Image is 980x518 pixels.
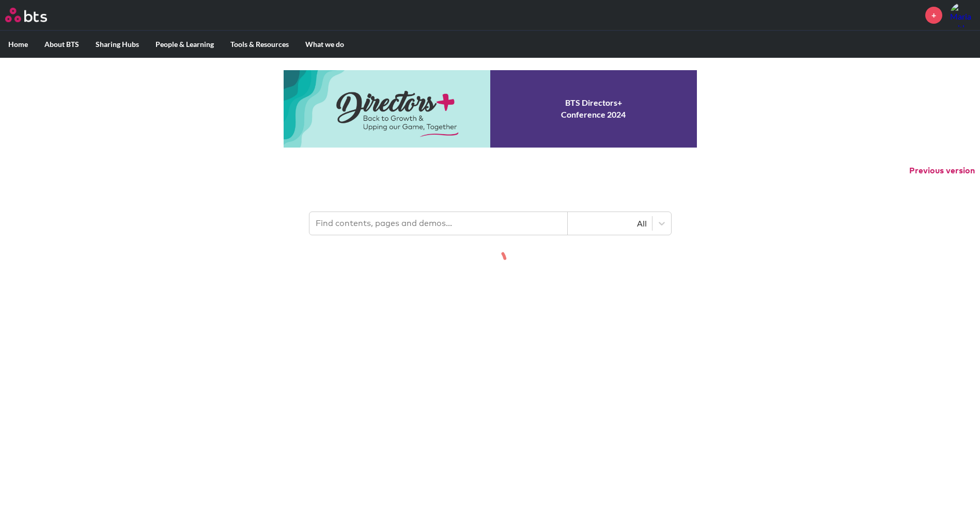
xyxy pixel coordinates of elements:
div: All [573,218,647,229]
img: BTS Logo [5,8,47,22]
input: Find contents, pages and demos... [309,212,568,235]
img: Maria Tablado [950,3,975,27]
a: + [925,7,942,24]
a: Conference 2024 [284,70,697,148]
button: Previous version [909,165,975,176]
a: Profile [950,3,975,27]
label: What we do [297,31,352,58]
a: Go home [5,8,66,22]
label: About BTS [36,31,87,58]
label: Tools & Resources [222,31,297,58]
label: Sharing Hubs [87,31,147,58]
label: People & Learning [147,31,222,58]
